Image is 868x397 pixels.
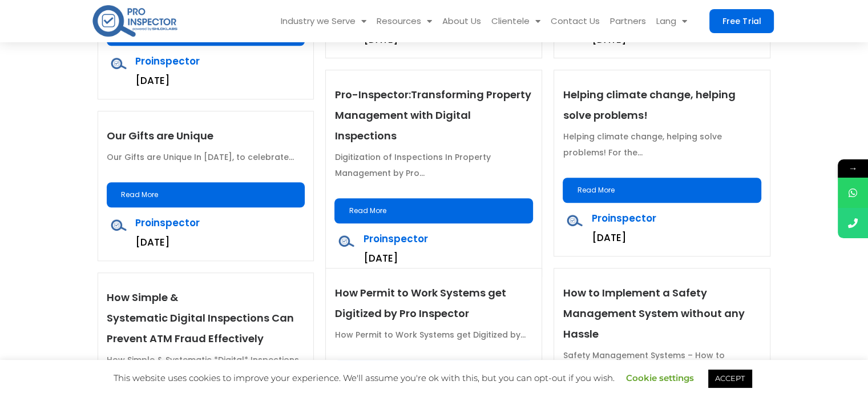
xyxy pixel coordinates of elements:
a: Helping climate change, helping solve problems! [563,87,735,122]
img: Proinspector [107,51,131,75]
img: Proinspector [334,229,358,253]
a: Proinspector [591,211,656,225]
a: Proinspector [135,54,200,68]
a: Pro-Inspector:Transforming Property Management with Digital Inspections [334,87,531,143]
p: Our Gifts are Unique In [DATE], to celebrate... [107,149,305,165]
time: [DATE] [135,74,169,87]
a: How Simple & Systematic Digital Inspections Can Prevent ATM Fraud Effectively [107,290,294,346]
time: [DATE] [135,235,169,249]
span: This website uses cookies to improve your experience. We'll assume you're ok with this, but you c... [114,372,754,383]
a: Cookie settings [626,372,694,383]
span: Free Trial [722,17,761,25]
img: Proinspector [107,213,131,237]
img: Proinspector [563,208,587,232]
a: Read More [334,198,533,223]
a: Proinspector [135,216,200,230]
p: How Simple & Systematic *Digital* Inspections Can Go... [107,352,305,384]
img: pro-inspector-logo [91,3,179,39]
a: How Permit to Work Systems get Digitized by Pro Inspector [334,286,506,320]
a: Proinspector [363,232,427,246]
time: [DATE] [591,231,625,244]
a: How to Implement a Safety Management System without any Hassle [563,286,744,341]
a: Read More [563,178,761,203]
time: [DATE] [363,251,397,265]
p: How Permit to Work Systems get Digitized by... [334,327,533,343]
a: Free Trial [709,9,774,33]
p: Digitization of Inspections In Property Management by Pro... [334,149,533,181]
a: Our Gifts are Unique [107,129,213,143]
p: Safety Management Systems – How to implement without... [563,347,761,379]
a: ACCEPT [708,370,752,387]
p: Helping climate change, helping solve problems! For the... [563,129,761,161]
a: Read More [107,182,305,207]
span: → [838,159,868,178]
